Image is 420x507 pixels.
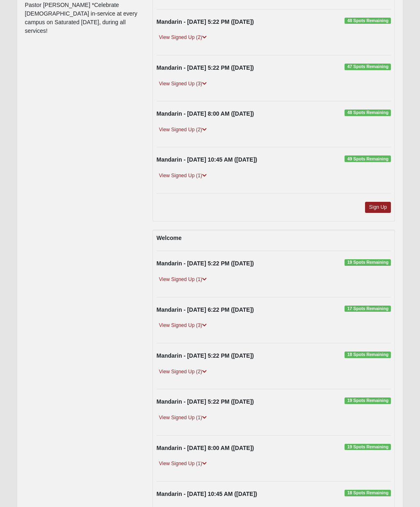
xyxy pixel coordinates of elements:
span: 17 Spots Remaining [345,306,391,312]
a: View Signed Up (2) [157,33,209,42]
span: 19 Spots Remaining [345,259,391,266]
strong: Mandarin - [DATE] 8:00 AM ([DATE]) [157,110,254,117]
strong: Mandarin - [DATE] 5:22 PM ([DATE]) [157,64,254,71]
a: View Signed Up (1) [157,275,209,284]
a: View Signed Up (1) [157,413,209,422]
a: View Signed Up (1) [157,171,209,180]
span: 18 Spots Remaining [345,352,391,358]
a: View Signed Up (2) [157,368,209,376]
a: Sign Up [365,202,391,213]
span: 19 Spots Remaining [345,397,391,404]
a: View Signed Up (1) [157,459,209,468]
strong: Welcome [157,235,182,241]
strong: Mandarin - [DATE] 5:22 PM ([DATE]) [157,398,254,405]
span: 49 Spots Remaining [345,155,391,162]
span: 48 Spots Remaining [345,18,391,24]
strong: Mandarin - [DATE] 10:45 AM ([DATE]) [157,491,258,497]
strong: Mandarin - [DATE] 5:22 PM ([DATE]) [157,260,254,267]
strong: Mandarin - [DATE] 5:22 PM ([DATE]) [157,18,254,25]
span: 19 Spots Remaining [345,444,391,450]
strong: Mandarin - [DATE] 10:45 AM ([DATE]) [157,156,258,163]
strong: Mandarin - [DATE] 6:22 PM ([DATE]) [157,306,254,313]
strong: Mandarin - [DATE] 5:22 PM ([DATE]) [157,352,254,359]
strong: Mandarin - [DATE] 8:00 AM ([DATE]) [157,445,254,451]
a: View Signed Up (3) [157,321,209,330]
span: 18 Spots Remaining [345,490,391,496]
span: 48 Spots Remaining [345,110,391,116]
a: View Signed Up (3) [157,80,209,88]
span: 47 Spots Remaining [345,64,391,70]
a: View Signed Up (2) [157,126,209,134]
